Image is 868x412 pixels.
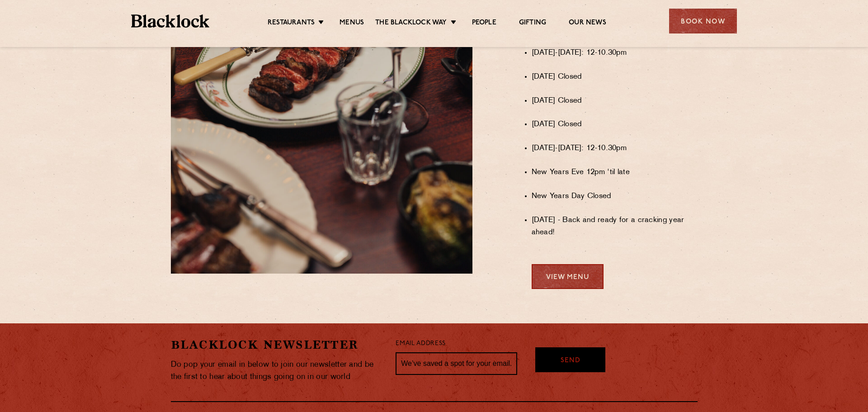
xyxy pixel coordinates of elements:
span: Send [561,356,580,366]
a: Menus [340,19,364,28]
a: Restaurants [268,19,315,28]
li: [DATE] - Back and ready for a cracking year ahead! [532,214,698,239]
label: Email Address [396,339,445,349]
li: [DATE]-[DATE]: 12-10.30pm [532,47,698,59]
a: View Menu [532,264,604,289]
a: The Blacklock Way [375,19,447,28]
input: We’ve saved a spot for your email... [396,352,517,375]
li: New Years Day Closed [532,190,698,203]
div: Book Now [669,9,737,33]
li: [DATE] Closed [532,118,698,131]
p: Do pop your email in below to join our newsletter and be the first to hear about things going on ... [171,359,382,383]
h2: Blacklock Newsletter [171,337,382,353]
li: New Years Eve 12pm 'til late [532,166,698,179]
a: People [472,19,496,28]
li: [DATE] Closed [532,71,698,83]
li: [DATE] Closed [532,95,698,107]
a: Our News [569,19,606,28]
a: Gifting [519,19,546,28]
li: [DATE]-[DATE]: 12-10.30pm [532,142,698,155]
img: BL_Textured_Logo-footer-cropped.svg [131,14,209,28]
